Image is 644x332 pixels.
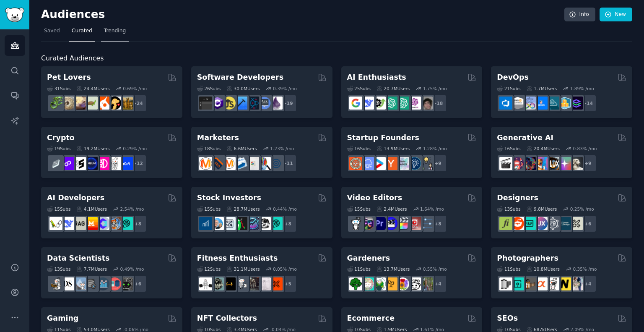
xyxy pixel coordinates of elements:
[377,86,410,91] div: 20.7M Users
[273,206,297,212] div: 0.44 % /mo
[270,217,283,230] img: technicalanalysis
[347,266,371,272] div: 11 Sub s
[499,97,512,110] img: azuredevops
[497,193,538,203] h2: Designers
[108,217,121,230] img: llmops
[47,266,70,272] div: 13 Sub s
[47,253,109,264] h2: Data Scientists
[546,157,559,170] img: FluxAI
[96,217,109,230] img: OpenSourceAI
[384,157,397,170] img: ycombinator
[47,193,104,203] h2: AI Developers
[76,266,107,272] div: 7.7M Users
[73,157,86,170] img: ethstaker
[47,86,70,91] div: 31 Sub s
[499,157,512,170] img: aivideo
[120,277,133,290] img: data
[234,217,247,230] img: Trading
[579,275,597,293] div: + 4
[73,97,86,110] img: leopardgeckos
[197,266,221,272] div: 12 Sub s
[511,277,524,290] img: streetphotography
[408,277,421,290] img: UrbanGardening
[570,277,583,290] img: WeddingPhotography
[373,97,386,110] img: AItoolsCatalog
[396,277,409,290] img: flowers
[49,217,62,230] img: LangChain
[347,86,371,91] div: 25 Sub s
[497,313,518,324] h2: SEOs
[423,146,447,152] div: 1.28 % /mo
[347,206,371,212] div: 15 Sub s
[234,97,247,110] img: iOSProgramming
[49,97,62,110] img: herpetology
[279,215,297,233] div: + 8
[258,217,271,230] img: swingtrading
[61,277,74,290] img: datascience
[420,206,444,212] div: 1.64 % /mo
[258,277,271,290] img: physicaltherapy
[546,277,559,290] img: canon
[429,215,447,233] div: + 8
[535,97,548,110] img: DevOpsLinks
[246,277,259,290] img: fitness30plus
[197,133,239,143] h2: Marketers
[211,277,224,290] img: GymMotivation
[76,206,107,212] div: 4.1M Users
[535,157,548,170] img: sdforall
[523,277,536,290] img: AnalogCommunity
[226,146,257,152] div: 6.6M Users
[76,86,109,91] div: 24.4M Users
[120,217,133,230] img: AIDevelopersSociety
[523,157,536,170] img: deepdream
[96,277,109,290] img: analytics
[246,217,259,230] img: StocksAndTrading
[47,146,70,152] div: 19 Sub s
[226,266,260,272] div: 31.1M Users
[523,217,536,230] img: UI_Design
[497,133,553,143] h2: Generative AI
[246,97,259,110] img: reactnative
[497,86,520,91] div: 21 Sub s
[104,27,126,35] span: Trending
[273,86,297,91] div: 0.39 % /mo
[69,24,95,42] a: Curated
[41,53,104,64] span: Curated Audiences
[570,157,583,170] img: DreamBooth
[234,157,247,170] img: Emailmarketing
[570,217,583,230] img: UX_Design
[199,217,212,230] img: dividends
[558,277,571,290] img: Nikon
[349,277,362,290] img: vegetablegardening
[246,157,259,170] img: googleads
[347,146,371,152] div: 16 Sub s
[76,146,109,152] div: 19.2M Users
[373,277,386,290] img: SavageGarden
[570,97,583,110] img: PlatformEngineers
[47,313,78,324] h2: Gaming
[85,217,98,230] img: MistralAI
[558,157,571,170] img: starryai
[511,217,524,230] img: logodesign
[347,253,390,264] h2: Gardeners
[61,217,74,230] img: DeepSeek
[511,97,524,110] img: AWS_Certified_Experts
[361,217,374,230] img: editors
[120,206,144,212] div: 2.54 % /mo
[279,275,297,293] div: + 5
[73,217,86,230] img: Rag
[573,146,597,152] div: 0.83 % /mo
[535,217,548,230] img: UXDesign
[558,217,571,230] img: learndesign
[108,277,121,290] img: datasets
[420,277,433,290] img: GardenersWorld
[499,217,512,230] img: typography
[347,133,419,143] h2: Startup Founders
[527,146,560,152] div: 20.4M Users
[120,266,144,272] div: 0.49 % /mo
[120,157,133,170] img: defi_
[523,97,536,110] img: Docker_DevOps
[420,217,433,230] img: postproduction
[579,154,597,172] div: + 9
[497,72,529,83] h2: DevOps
